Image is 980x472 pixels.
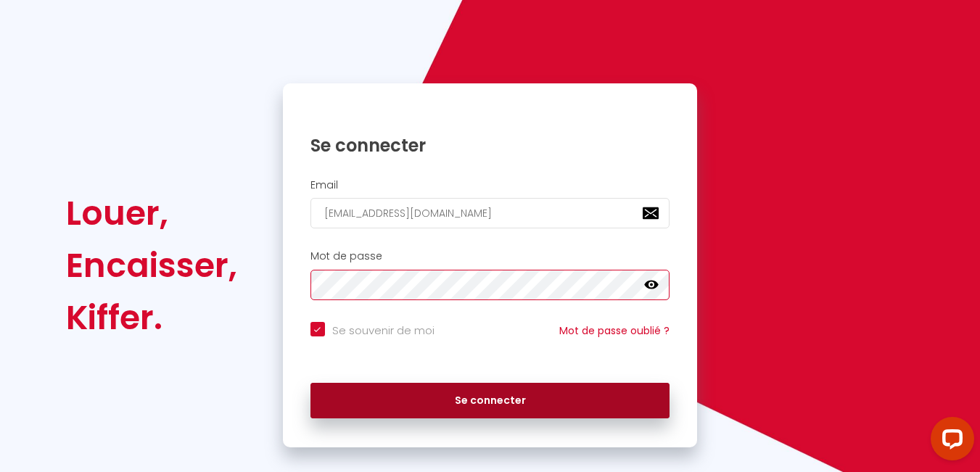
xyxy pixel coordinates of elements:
div: Kiffer. [66,291,237,344]
iframe: LiveChat chat widget [919,411,980,472]
a: Mot de passe oublié ? [559,323,670,338]
button: Se connecter [310,383,670,419]
input: Ton Email [310,198,670,228]
h1: Se connecter [310,134,670,157]
h2: Mot de passe [310,250,670,262]
div: Encaisser, [66,239,237,291]
div: Louer, [66,187,237,239]
h2: Email [310,179,670,191]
